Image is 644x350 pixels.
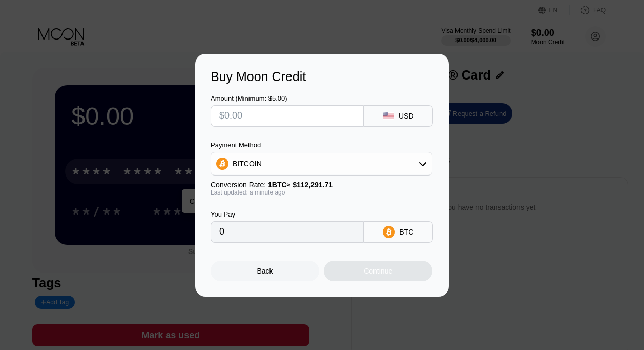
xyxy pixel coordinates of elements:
[268,181,333,189] span: 1 BTC ≈ $112,291.71
[233,160,262,168] div: BITCOIN
[211,69,433,84] div: Buy Moon Credit
[257,267,273,275] div: Back
[211,210,364,218] div: You Pay
[211,94,364,102] div: Amount (Minimum: $5.00)
[211,181,432,189] div: Conversion Rate:
[211,141,432,149] div: Payment Method
[211,189,432,196] div: Last updated: a minute ago
[211,153,432,174] div: BITCOIN
[399,228,413,236] div: BTC
[399,112,414,120] div: USD
[219,106,355,126] input: $0.00
[211,261,319,281] div: Back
